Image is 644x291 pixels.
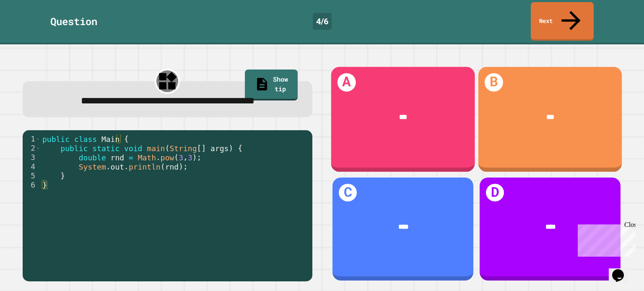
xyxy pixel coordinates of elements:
div: Question [50,14,97,29]
h1: B [485,73,503,91]
div: 4 / 6 [313,13,332,30]
div: 5 [23,171,41,180]
a: Next [531,2,594,41]
div: 2 [23,144,41,153]
h1: D [486,184,504,202]
div: Chat with us now!Close [3,3,58,53]
h1: C [339,184,357,202]
div: 6 [23,180,41,190]
div: 3 [23,153,41,162]
div: 1 [23,134,41,144]
h1: A [338,73,356,91]
span: Toggle code folding, rows 2 through 5 [36,144,40,153]
span: Toggle code folding, rows 1 through 6 [36,134,40,144]
iframe: chat widget [609,258,636,283]
a: Show tip [245,70,298,101]
div: 4 [23,162,41,171]
iframe: chat widget [574,221,636,257]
